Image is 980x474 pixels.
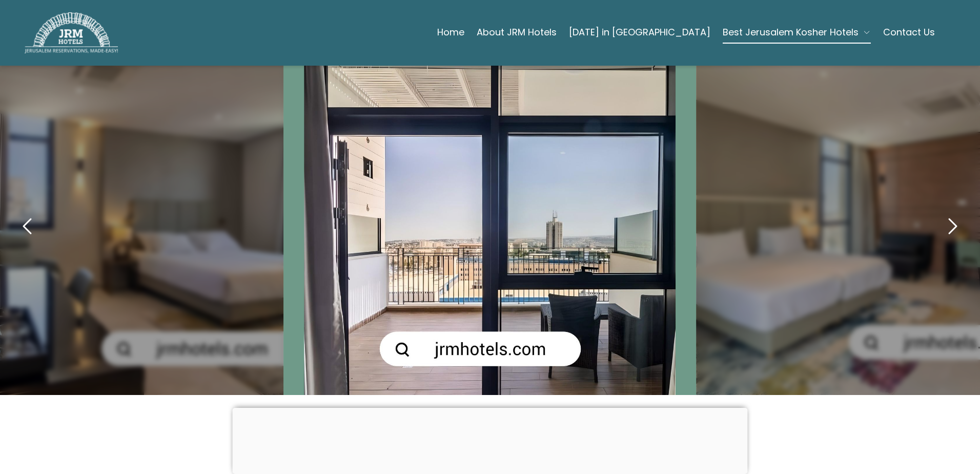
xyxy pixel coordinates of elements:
button: Best Jerusalem Kosher Hotels [723,22,871,43]
a: [DATE] in [GEOGRAPHIC_DATA] [569,22,710,43]
a: About JRM Hotels [477,22,557,43]
a: Contact Us [883,22,935,43]
img: JRM Hotels [25,12,118,53]
a: Home [437,22,464,43]
span: Best Jerusalem Kosher Hotels [723,25,859,39]
button: previous [10,209,45,244]
button: next [935,209,970,244]
iframe: Advertisement [233,408,748,471]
